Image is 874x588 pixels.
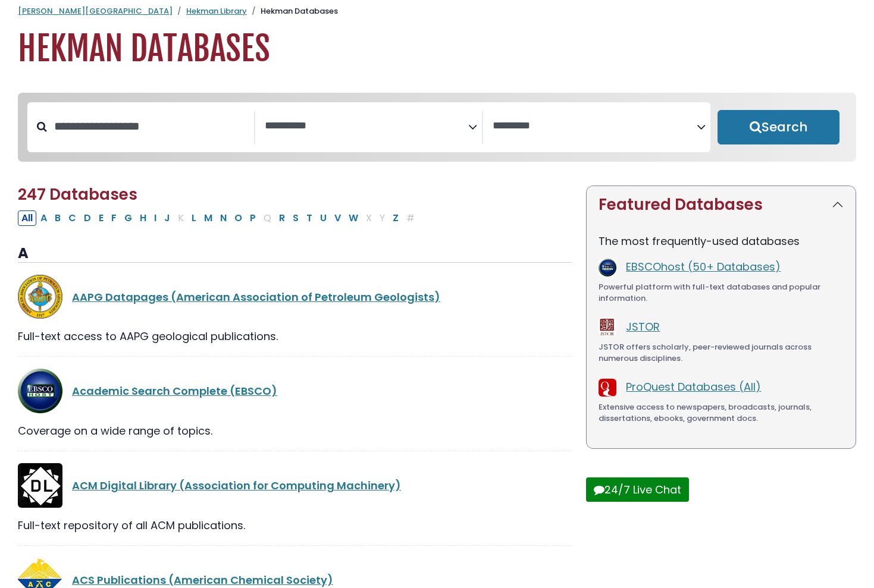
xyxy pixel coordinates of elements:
[587,186,856,224] button: Featured Databases
[331,210,344,226] button: Filter Results V
[599,401,844,425] div: Extensive access to newspapers, broadcasts, journals, dissertations, ebooks, government docs.
[217,210,230,226] button: Filter Results N
[161,210,174,226] button: Filter Results J
[599,281,844,304] div: Powerful platform with full-text databases and popular information.
[121,210,136,226] button: Filter Results G
[265,120,468,133] textarea: Search
[599,233,844,249] p: The most frequently-used databases
[275,210,289,226] button: Filter Results R
[151,210,160,226] button: Filter Results I
[18,5,856,17] nav: breadcrumb
[599,341,844,364] div: JSTOR offers scholarly, peer-reviewed journals across numerous disciplines.
[586,477,689,502] button: 24/7 Live Chat
[80,210,95,226] button: Filter Results D
[246,210,259,226] button: Filter Results P
[188,210,200,226] button: Filter Results L
[186,5,247,17] a: Hekman Library
[51,210,64,226] button: Filter Results B
[72,478,401,493] a: ACM Digital Library (Association for Computing Machinery)
[345,210,362,226] button: Filter Results W
[37,210,51,226] button: Filter Results A
[18,210,36,226] button: All
[303,210,316,226] button: Filter Results T
[18,423,572,439] div: Coverage on a wide range of topics.
[718,110,840,144] button: Submit for Search Results
[47,117,254,136] input: Search database by title or keyword
[626,319,660,334] a: JSTOR
[136,210,150,226] button: Filter Results H
[18,517,572,533] div: Full-text repository of all ACM publications.
[18,184,137,205] span: 247 Databases
[18,328,572,344] div: Full-text access to AAPG geological publications.
[18,29,856,69] h1: Hekman Databases
[65,210,80,226] button: Filter Results C
[108,210,120,226] button: Filter Results F
[95,210,107,226] button: Filter Results E
[289,210,302,226] button: Filter Results S
[626,379,761,394] a: ProQuest Databases (All)
[201,210,216,226] button: Filter Results M
[72,383,277,398] a: Academic Search Complete (EBSCO)
[18,93,856,162] nav: Search filters
[247,5,338,17] li: Hekman Databases
[18,210,419,225] div: Alpha-list to filter by first letter of database name
[72,573,333,587] a: ACS Publications (American Chemical Society)
[389,210,402,226] button: Filter Results Z
[72,290,440,304] a: AAPG Datapages (American Association of Petroleum Geologists)
[18,5,173,17] a: [PERSON_NAME][GEOGRAPHIC_DATA]
[493,120,696,133] textarea: Search
[317,210,330,226] button: Filter Results U
[231,210,246,226] button: Filter Results O
[18,245,572,263] h3: A
[626,259,781,274] a: EBSCOhost (50+ Databases)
